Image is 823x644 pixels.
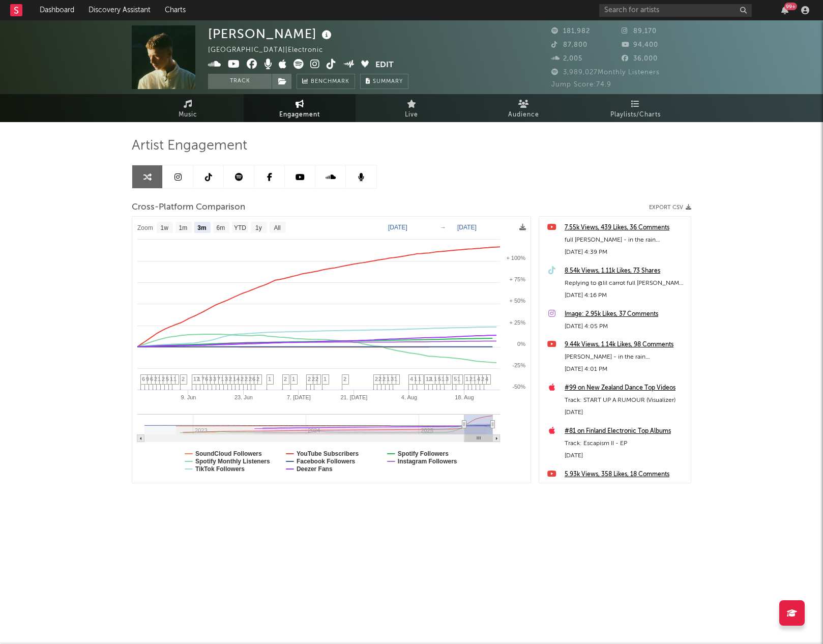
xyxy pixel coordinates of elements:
[256,376,259,382] span: 2
[173,376,177,382] span: 1
[418,376,421,382] span: 1
[360,74,408,89] button: Summary
[387,376,390,382] span: 1
[622,55,658,62] span: 36,000
[426,376,432,382] span: 12
[398,450,449,457] text: Spotify Followers
[565,308,686,320] a: Image: 2.95k Likes, 37 Comments
[394,376,397,382] span: 1
[414,376,417,382] span: 1
[784,3,797,10] div: 99 +
[551,28,590,35] span: 181,982
[375,376,378,382] span: 2
[622,42,658,48] span: 94,400
[195,458,270,465] text: Spotify Monthly Listeners
[512,384,525,390] text: -50%
[193,376,199,382] span: 17
[565,320,686,333] div: [DATE] 4:05 PM
[454,376,457,382] span: 5
[217,224,225,231] text: 6m
[315,376,318,382] span: 2
[465,376,468,382] span: 1
[551,69,660,76] span: 3,989,027 Monthly Listeners
[195,465,245,473] text: TikTok Followers
[292,376,295,382] span: 1
[440,224,446,231] text: →
[158,376,161,382] span: 1
[312,376,315,382] span: 2
[234,224,246,231] text: YTD
[208,44,335,56] div: [GEOGRAPHIC_DATA] | Electronic
[405,109,418,121] span: Live
[383,376,386,382] span: 2
[565,382,686,394] div: #99 on New Zealand Dance Top Videos
[356,94,467,122] a: Live
[237,376,240,382] span: 4
[225,376,228,382] span: 3
[506,255,525,261] text: + 100%
[287,394,311,400] text: 7. [DATE]
[565,437,686,450] div: Track: Escapism II - EP
[162,376,165,382] span: 2
[297,450,359,457] text: YouTube Subscribers
[565,351,686,363] div: [PERSON_NAME] - in the rain ([PERSON_NAME] remix)
[477,376,480,382] span: 4
[610,109,661,121] span: Playlists/Charts
[565,425,686,437] div: #81 on Finland Electronic Top Albums
[146,376,149,382] span: 9
[455,394,474,400] text: 18. Aug
[467,94,579,122] a: Audience
[649,204,691,211] button: Export CSV
[324,376,327,382] span: 1
[565,363,686,375] div: [DATE] 4:01 PM
[373,79,403,84] span: Summary
[457,224,477,231] text: [DATE]
[401,394,417,400] text: 4. Aug
[622,28,657,35] span: 89,170
[551,42,587,48] span: 87,800
[551,55,582,62] span: 2,005
[565,339,686,351] a: 9.44k Views, 1.14k Likes, 98 Comments
[195,450,262,457] text: SoundCloud Followers
[205,376,208,382] span: 6
[388,224,407,231] text: [DATE]
[343,376,346,382] span: 2
[340,394,367,400] text: 21. [DATE]
[442,376,445,382] span: 1
[473,376,476,382] span: 1
[510,298,526,304] text: + 50%
[208,74,272,89] button: Track
[565,246,686,258] div: [DATE] 4:39 PM
[485,376,488,382] span: 4
[208,25,334,42] div: [PERSON_NAME]
[375,59,394,72] button: Edit
[245,376,248,382] span: 2
[565,277,686,289] div: Replying to @lil carrot full [PERSON_NAME] remix is now on my youtube! 🪩
[279,109,320,121] span: Engagement
[481,376,484,382] span: 2
[311,76,349,88] span: Benchmark
[234,394,253,400] text: 23. Jun
[297,458,356,465] text: Facebook Followers
[512,362,525,368] text: -25%
[182,376,185,382] span: 2
[244,94,356,122] a: Engagement
[252,376,255,382] span: 6
[274,224,280,231] text: All
[391,376,394,382] span: 3
[565,469,686,481] a: 5.93k Views, 358 Likes, 18 Comments
[132,140,247,152] span: Artist Engagement
[565,406,686,419] div: [DATE]
[446,376,449,382] span: 3
[179,109,197,121] span: Music
[166,376,169,382] span: 5
[579,94,691,122] a: Playlists/Charts
[410,376,413,382] span: 4
[510,276,526,282] text: + 75%
[551,81,611,88] span: Jump Score: 74.9
[565,265,686,277] a: 8.54k Views, 1.11k Likes, 73 Shares
[297,465,333,473] text: Deezer Fans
